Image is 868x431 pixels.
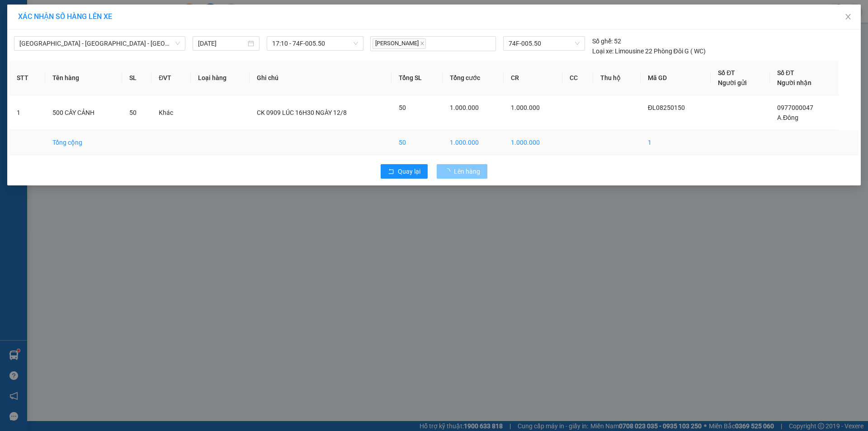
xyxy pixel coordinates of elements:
[562,61,593,95] th: CC
[9,95,45,130] td: 1
[250,61,392,95] th: Ghi chú
[450,104,479,111] span: 1.000.000
[504,61,563,95] th: CR
[151,95,191,130] td: Khác
[398,166,420,176] span: Quay lại
[718,69,735,76] span: Số ĐT
[443,130,504,155] td: 1.000.000
[592,46,613,56] span: Loại xe:
[129,109,137,116] span: 50
[45,61,122,95] th: Tên hàng
[18,12,112,21] span: XÁC NHẬN SỐ HÀNG LÊN XE
[420,41,425,46] span: close
[648,104,685,111] span: ĐL08250150
[45,95,122,130] td: 500 CÂY CẢNH
[151,61,191,95] th: ĐVT
[392,61,443,95] th: Tổng SL
[835,5,861,30] button: Close
[509,37,579,50] span: 74F-005.50
[511,104,540,111] span: 1.000.000
[593,61,641,95] th: Thu hộ
[844,13,852,20] span: close
[381,164,428,179] button: rollbackQuay lại
[373,38,426,49] span: [PERSON_NAME]
[399,104,406,111] span: 50
[777,114,798,121] span: A.Đông
[444,168,454,175] span: loading
[388,168,394,175] span: rollback
[443,61,504,95] th: Tổng cước
[19,37,180,50] span: Đà Lạt - Nha Trang - Đà Nẵng
[641,130,711,155] td: 1
[392,130,443,155] td: 50
[272,37,358,50] span: 17:10 - 74F-005.50
[122,61,151,95] th: SL
[257,109,347,116] span: CK 0909 LÚC 16H30 NGÀY 12/8
[592,36,621,46] div: 52
[641,61,711,95] th: Mã GD
[198,38,246,48] input: 12/08/2025
[454,166,480,176] span: Lên hàng
[777,104,813,111] span: 0977000047
[45,130,122,155] td: Tổng cộng
[718,79,747,86] span: Người gửi
[777,69,794,76] span: Số ĐT
[592,36,613,46] span: Số ghế:
[592,46,706,56] div: Limousine 22 Phòng Đôi G ( WC)
[504,130,563,155] td: 1.000.000
[777,79,811,86] span: Người nhận
[437,164,487,179] button: Lên hàng
[9,61,45,95] th: STT
[191,61,249,95] th: Loại hàng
